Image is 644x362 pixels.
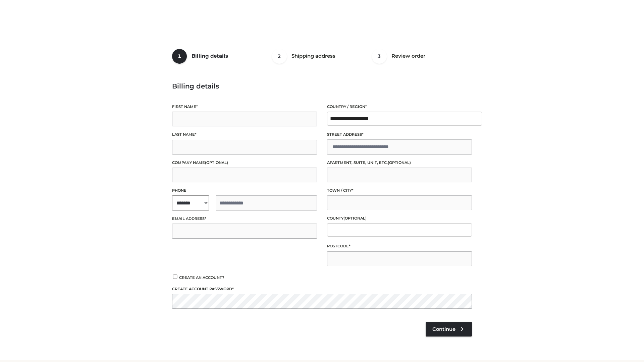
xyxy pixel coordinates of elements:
span: Review order [391,53,425,59]
label: Email address [172,216,317,222]
h3: Billing details [172,82,472,90]
label: Apartment, suite, unit, etc. [327,160,472,166]
label: Last name [172,131,317,138]
label: Create account password [172,286,472,292]
span: Create an account? [179,275,224,280]
label: First name [172,104,317,110]
span: Billing details [192,53,228,59]
input: Create an account? [172,275,178,279]
label: Town / City [327,187,472,194]
span: 1 [172,49,187,64]
label: County [327,215,472,222]
label: Country / Region [327,104,472,110]
span: 2 [272,49,287,64]
label: Street address [327,131,472,138]
span: Shipping address [291,53,335,59]
span: Continue [432,326,455,332]
label: Phone [172,187,317,194]
label: Postcode [327,243,472,249]
span: (optional) [205,160,228,165]
span: (optional) [388,160,411,165]
span: (optional) [343,216,367,221]
a: Continue [426,322,472,337]
span: 3 [372,49,387,64]
label: Company name [172,160,317,166]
